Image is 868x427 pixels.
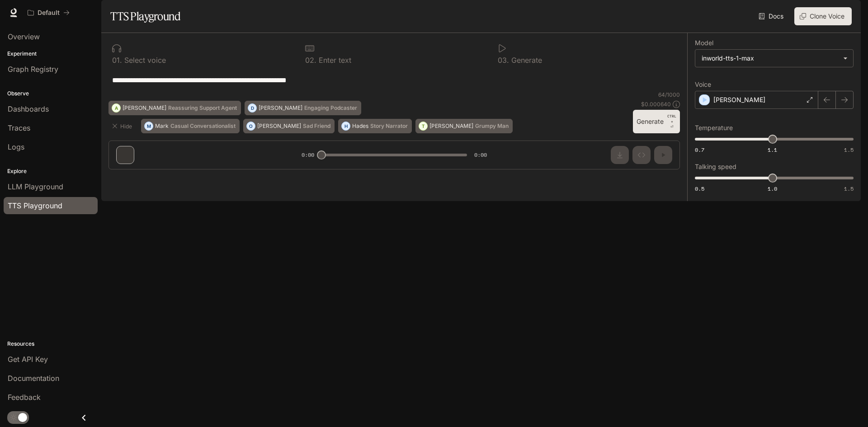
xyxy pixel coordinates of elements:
[641,100,671,108] p: $ 0.000640
[112,56,122,64] p: 0 1 .
[509,56,542,64] p: Generate
[695,81,711,88] p: Voice
[303,123,330,129] p: Sad Friend
[419,119,427,133] div: T
[713,95,765,104] p: [PERSON_NAME]
[24,4,74,22] button: All workspaces
[695,164,736,170] p: Talking speed
[695,125,733,131] p: Temperature
[305,56,316,64] p: 0 2 .
[667,113,676,130] p: ⏎
[695,146,704,154] span: 0.7
[257,123,301,129] p: [PERSON_NAME]
[155,123,169,129] p: Mark
[108,119,137,133] button: Hide
[259,105,302,111] p: [PERSON_NAME]
[247,119,255,133] div: O
[658,91,680,99] p: 64 / 1000
[145,119,153,133] div: M
[304,105,357,111] p: Engaging Podcaster
[108,101,241,115] button: A[PERSON_NAME]Reassuring Support Agent
[702,54,839,63] div: inworld-tts-1-max
[370,123,408,129] p: Story Narrator
[844,185,854,192] span: 1.5
[475,123,509,129] p: Grumpy Man
[243,119,335,133] button: O[PERSON_NAME]Sad Friend
[342,119,350,133] div: H
[170,123,236,129] p: Casual Conversationalist
[498,56,509,64] p: 0 3 .
[695,185,704,192] span: 0.5
[245,101,361,115] button: D[PERSON_NAME]Engaging Podcaster
[794,7,852,25] button: Clone Voice
[757,7,787,25] a: Docs
[38,9,60,17] p: Default
[122,56,166,64] p: Select voice
[844,146,854,154] span: 1.5
[667,113,676,124] p: CTRL +
[141,119,240,133] button: MMarkCasual Conversationalist
[633,110,680,133] button: GenerateCTRL +⏎
[168,105,237,111] p: Reassuring Support Agent
[768,146,777,154] span: 1.1
[695,50,853,67] div: inworld-tts-1-max
[110,7,180,25] h1: TTS Playground
[429,123,473,129] p: [PERSON_NAME]
[248,101,256,115] div: D
[695,40,713,46] p: Model
[768,185,777,192] span: 1.0
[415,119,513,133] button: T[PERSON_NAME]Grumpy Man
[316,56,351,64] p: Enter text
[352,123,368,129] p: Hades
[123,105,166,111] p: [PERSON_NAME]
[112,101,120,115] div: A
[338,119,412,133] button: HHadesStory Narrator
